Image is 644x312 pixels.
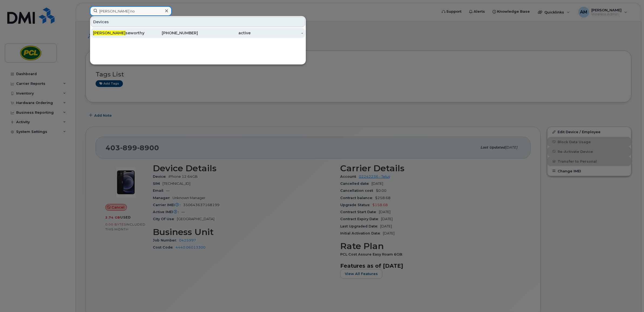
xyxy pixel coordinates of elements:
div: active [198,30,251,36]
div: - [251,30,303,36]
span: [PERSON_NAME] [93,31,126,35]
div: [PHONE_NUMBER] [146,30,198,36]
a: [PERSON_NAME]seworthy[PHONE_NUMBER]active- [91,28,305,38]
div: Devices [91,17,305,27]
div: seworthy [93,30,146,36]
